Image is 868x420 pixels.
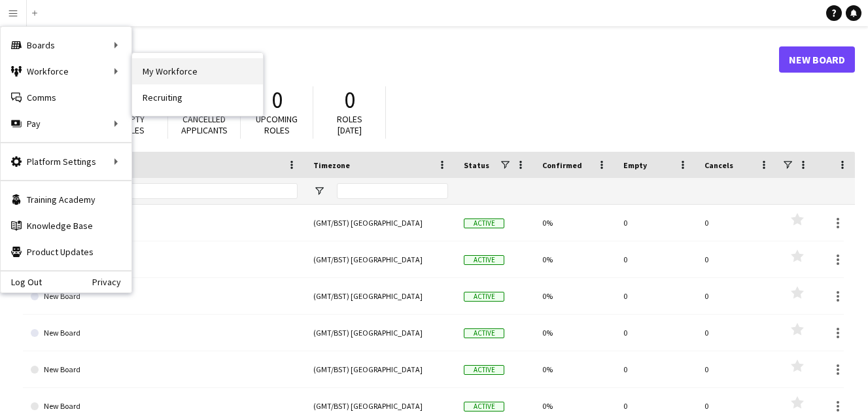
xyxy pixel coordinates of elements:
a: Log Out [1,277,42,287]
div: 0 [616,351,697,387]
a: New Board [31,351,298,388]
span: Active [464,219,504,228]
a: New Board [779,46,855,73]
a: New Board [31,278,298,315]
div: Platform Settings [1,149,131,175]
a: Comms [1,84,131,111]
div: 0% [534,351,616,387]
span: 0 [271,86,283,114]
button: Open Filter Menu [313,185,325,197]
span: Active [464,365,504,375]
div: (GMT/BST) [GEOGRAPHIC_DATA] [305,205,456,241]
div: 0 [697,351,778,387]
a: client x [31,205,298,241]
div: Pay [1,111,131,137]
span: Timezone [313,160,350,170]
input: Board name Filter Input [54,183,298,199]
div: 0% [534,205,616,241]
span: Active [464,402,504,411]
div: 0% [534,278,616,314]
div: 0 [697,205,778,241]
div: (GMT/BST) [GEOGRAPHIC_DATA] [305,315,456,351]
div: 0 [616,241,697,277]
input: Timezone Filter Input [337,183,448,199]
h1: Boards [23,50,779,69]
a: Privacy [92,277,131,287]
a: Recruiting [132,84,263,111]
a: My Workforce [132,58,263,84]
div: 0 [697,315,778,351]
div: 0 [616,278,697,314]
div: (GMT/BST) [GEOGRAPHIC_DATA] [305,241,456,277]
div: (GMT/BST) [GEOGRAPHIC_DATA] [305,278,456,314]
a: Training Academy [1,186,131,213]
div: 0 [616,315,697,351]
span: Active [464,255,504,265]
div: 0% [534,315,616,351]
span: Confirmed [542,160,582,170]
span: 0 [344,86,355,114]
div: Workforce [1,58,131,84]
span: Upcoming roles [256,113,298,136]
div: (GMT/BST) [GEOGRAPHIC_DATA] [305,351,456,387]
span: Active [464,292,504,302]
div: 0% [534,241,616,277]
span: Roles [DATE] [337,113,362,136]
div: Boards [1,32,131,58]
span: Cancelled applicants [181,113,228,136]
div: 0 [697,241,778,277]
a: Product Updates [1,239,131,265]
div: 0 [616,205,697,241]
div: 0 [697,278,778,314]
span: Cancels [704,160,733,170]
span: Empty [623,160,647,170]
span: Active [464,328,504,338]
a: Knowledge Base [1,213,131,239]
a: New Board [31,241,298,278]
span: Status [464,160,489,170]
a: New Board [31,315,298,351]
